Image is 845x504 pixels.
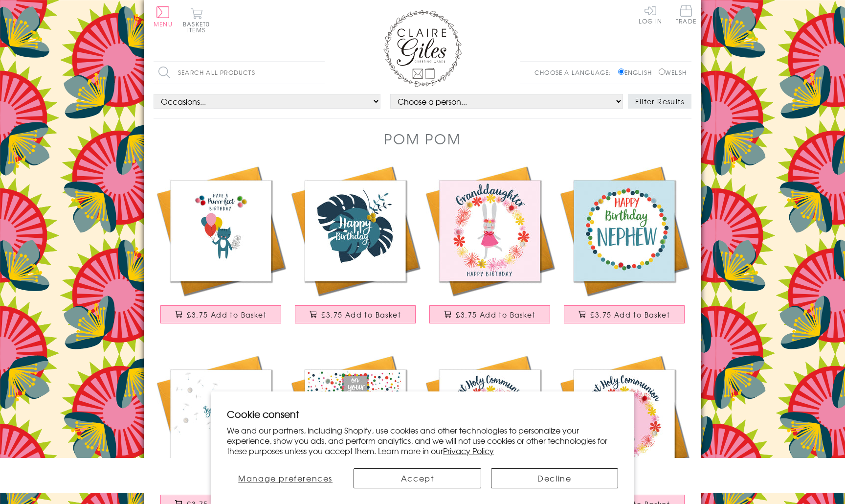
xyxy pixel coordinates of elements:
button: Menu [154,6,173,27]
span: Trade [676,5,696,24]
input: English [618,69,624,75]
img: Sympathy Card, Sorry, Thinking of you, Embellished with pompoms [154,353,288,487]
img: Christening Baptism Card, Cross and Dove, with love, Embellished with pompoms [288,353,422,487]
button: £3.75 Add to Basket [295,305,416,323]
img: Everyday Card, Trapical Leaves, Happy Birthday , Embellished with pompoms [288,163,422,298]
a: Birthday Card, Flowers, Granddaughter, Happy Birthday, Embellished with pompoms £3.75 Add to Basket [422,163,557,333]
input: Welsh [659,69,665,75]
button: £3.75 Add to Basket [564,305,685,323]
button: Manage preferences [227,468,344,488]
input: Search all products [154,62,325,84]
span: Manage preferences [238,472,333,484]
a: Everyday Card, Cat with Balloons, Purrr-fect Birthday, Embellished with pompoms £3.75 Add to Basket [154,163,288,333]
span: 0 items [187,20,210,34]
p: Choose a language: [534,68,616,77]
label: Welsh [659,68,687,77]
a: Log In [639,5,662,24]
img: Claire Giles Greetings Cards [383,10,462,87]
img: Birthday Card, Dotty Circle, Happy Birthday, Nephew, Embellished with pompoms [557,163,691,298]
span: £3.75 Add to Basket [321,310,401,320]
button: Filter Results [628,94,691,109]
span: Menu [154,20,173,28]
p: We and our partners, including Shopify, use cookies and other technologies to personalize your ex... [227,425,618,456]
button: Decline [491,468,618,488]
a: Trade [676,5,696,26]
a: Birthday Card, Dotty Circle, Happy Birthday, Nephew, Embellished with pompoms £3.75 Add to Basket [557,163,691,333]
a: Everyday Card, Trapical Leaves, Happy Birthday , Embellished with pompoms £3.75 Add to Basket [288,163,422,333]
img: Everyday Card, Cat with Balloons, Purrr-fect Birthday, Embellished with pompoms [154,163,288,298]
span: £3.75 Add to Basket [456,310,535,320]
label: English [618,68,657,77]
button: £3.75 Add to Basket [160,305,282,323]
button: Accept [354,468,481,488]
span: £3.75 Add to Basket [590,310,670,320]
img: Birthday Card, Flowers, Granddaughter, Happy Birthday, Embellished with pompoms [422,163,557,298]
button: £3.75 Add to Basket [429,305,551,323]
h1: Pom Pom [384,129,461,149]
input: Search [315,62,325,84]
img: First Holy Communion Card, Pink Flowers, Embellished with pompoms [557,353,691,487]
button: Basket0 items [183,8,210,33]
a: Privacy Policy [443,445,494,457]
img: First Holy Communion Card, Blue Flowers, Embellished with pompoms [422,353,557,487]
span: £3.75 Add to Basket [187,310,267,320]
h2: Cookie consent [227,407,618,421]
